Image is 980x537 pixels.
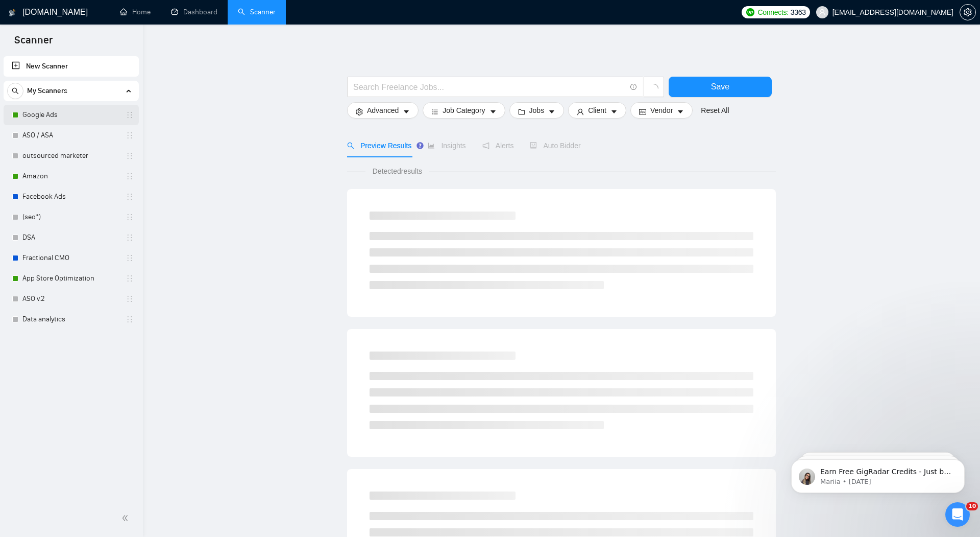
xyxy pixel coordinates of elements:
span: Advanced [367,105,399,116]
span: search [8,87,23,95]
span: Detected results [365,166,429,177]
span: holder [126,131,134,139]
button: userClientcaret-down [568,102,626,119]
span: 3363 [791,7,806,18]
span: Auto Bidder [530,142,580,150]
a: dashboardDashboard [171,8,217,16]
span: robot [530,142,537,149]
li: New Scanner [4,56,139,77]
span: search [347,142,354,149]
span: caret-down [610,108,618,115]
span: 10 [966,502,978,510]
span: area-chart [428,142,435,149]
button: idcardVendorcaret-down [630,102,693,119]
a: DSA [22,227,119,248]
span: loading [649,84,658,93]
button: Save [669,77,772,97]
span: holder [126,111,134,119]
span: holder [126,193,134,201]
button: folderJobscaret-down [509,102,565,119]
img: logo [9,5,16,21]
span: Alerts [482,142,514,150]
span: Jobs [529,105,545,116]
span: user [577,108,584,115]
span: caret-down [489,108,497,115]
span: setting [356,108,363,115]
span: holder [126,295,134,303]
img: upwork-logo.png [746,8,754,16]
iframe: Intercom notifications message [776,438,980,509]
span: caret-down [403,108,410,115]
a: setting [960,8,976,16]
a: outsourced marketer [22,146,119,166]
button: barsJob Categorycaret-down [423,102,505,119]
span: folder [518,108,525,115]
a: (seo*) [22,207,119,227]
span: idcard [639,108,646,115]
span: holder [126,152,134,160]
span: holder [126,213,134,221]
span: Scanner [6,33,61,54]
a: Google Ads [22,105,119,125]
span: setting [960,8,975,16]
a: Reset All [701,105,729,116]
a: Fractional CMO [22,248,119,268]
a: Amazon [22,166,119,186]
span: user [819,9,826,16]
div: Tooltip anchor [415,141,425,150]
a: Data analytics [22,309,119,330]
a: searchScanner [238,8,276,16]
button: settingAdvancedcaret-down [347,102,419,119]
span: My Scanners [27,81,67,101]
span: Job Category [443,105,485,116]
a: Facebook Ads [22,186,119,207]
a: New Scanner [12,56,131,77]
span: Client [588,105,606,116]
span: bars [431,108,438,115]
span: caret-down [548,108,555,115]
span: double-left [121,513,132,523]
button: search [7,83,23,99]
a: ASO v.2 [22,289,119,309]
a: App Store Optimization [22,268,119,289]
span: Save [711,80,729,93]
span: holder [126,315,134,323]
a: ASO / ASA [22,125,119,146]
span: holder [126,254,134,262]
span: notification [482,142,489,149]
li: My Scanners [4,81,139,330]
span: holder [126,234,134,242]
span: holder [126,172,134,180]
span: Insights [428,142,465,150]
button: setting [960,4,976,20]
input: Search Freelance Jobs... [353,81,626,94]
span: caret-down [677,108,684,115]
a: homeHome [120,8,151,16]
span: Vendor [650,105,673,116]
span: info-circle [630,84,637,90]
span: Connects: [757,7,788,18]
span: holder [126,274,134,283]
span: Preview Results [347,142,411,150]
iframe: Intercom live chat [945,502,970,527]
